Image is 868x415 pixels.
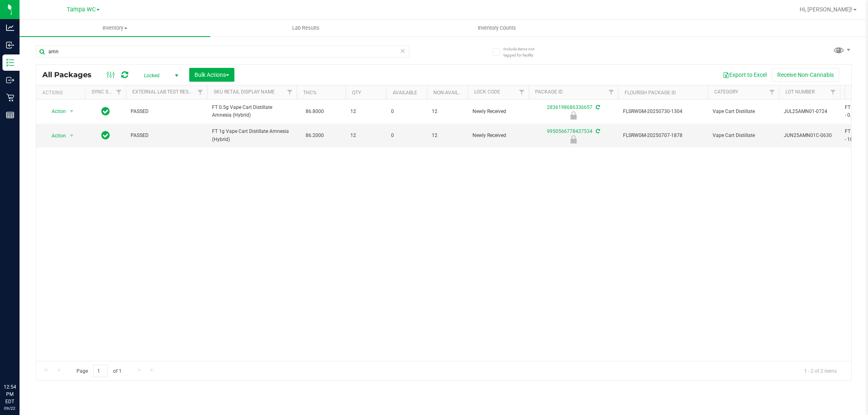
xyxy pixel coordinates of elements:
inline-svg: Inbound [6,41,14,49]
a: Filter [194,85,207,99]
a: Lot Number [785,89,815,95]
span: 86.2000 [302,130,328,141]
span: 12 [350,108,381,115]
a: Non-Available [433,90,470,96]
a: Filter [283,85,297,99]
span: 0 [391,132,422,139]
a: Sync Status [92,89,123,95]
span: Newly Received [472,132,524,139]
span: Action [44,130,66,141]
span: 12 [432,132,463,139]
span: Vape Cart Distillate [713,108,774,115]
a: 2836198686336657 [547,104,593,110]
div: Newly Received [527,135,619,143]
span: Hi, [PERSON_NAME]! [800,6,853,13]
span: Include items not tagged for facility [503,46,544,58]
span: Sync from Compliance System [595,104,600,110]
span: FT 1g Vape Cart Distillate Amnesia (Hybrid) [212,128,292,143]
a: Filter [515,85,529,99]
a: Flourish Package ID [625,90,676,96]
a: 9950566778437534 [547,128,593,134]
inline-svg: Inventory [6,59,14,67]
inline-svg: Analytics [6,24,14,32]
a: Inventory Counts [401,20,592,37]
span: Inventory Counts [467,24,527,32]
span: 12 [432,108,463,115]
span: Sync from Compliance System [595,128,600,134]
span: Clear [400,46,406,56]
a: Filter [765,85,779,99]
a: Sku Retail Display Name [214,89,275,95]
a: THC% [303,90,317,96]
a: Inventory [20,20,210,37]
span: Inventory [20,24,210,32]
iframe: Resource center [8,350,33,374]
span: PASSED [131,132,202,139]
span: All Packages [42,70,100,79]
span: select [67,106,77,117]
span: Bulk Actions [195,72,229,78]
span: FLSRWGM-20250730-1304 [623,108,703,115]
span: 86.8000 [302,106,328,117]
span: FT 0.5g Vape Cart Distillate Amnesia (Hybrid) [212,104,292,119]
span: 12 [350,132,381,139]
span: Vape Cart Distillate [713,132,774,139]
a: Qty [352,90,361,96]
a: Lock Code [474,89,500,95]
inline-svg: Retail [6,93,14,102]
span: Page of 1 [70,365,128,377]
p: 09/22 [4,405,16,411]
button: Bulk Actions [189,68,234,82]
input: Search Package ID, Item Name, SKU, Lot or Part Number... [36,46,409,58]
inline-svg: Reports [6,111,14,119]
p: 12:54 PM EDT [4,383,16,405]
div: Newly Received [527,111,619,120]
a: Package ID [535,89,563,95]
span: FLSRWGM-20250707-1878 [623,132,703,139]
span: In Sync [101,130,110,141]
span: Lab Results [281,24,330,32]
inline-svg: Outbound [6,76,14,84]
a: External Lab Test Result [132,89,196,95]
button: Export to Excel [717,68,772,82]
a: Filter [605,85,618,99]
a: Available [393,90,417,96]
a: Category [714,89,738,95]
span: JUL25AMN01-0724 [784,108,835,115]
a: Lab Results [210,20,401,37]
span: In Sync [101,106,110,117]
div: Actions [42,90,82,96]
span: select [67,130,77,141]
a: Filter [826,85,840,99]
span: 0 [391,108,422,115]
span: Tampa WC [67,6,96,13]
a: Filter [112,85,126,99]
span: PASSED [131,108,202,115]
input: 1 [93,365,108,377]
button: Receive Non-Cannabis [772,68,839,82]
span: JUN25AMN01C-0630 [784,132,835,139]
span: Newly Received [472,108,524,115]
span: Action [44,106,66,117]
span: 1 - 2 of 2 items [798,365,843,377]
